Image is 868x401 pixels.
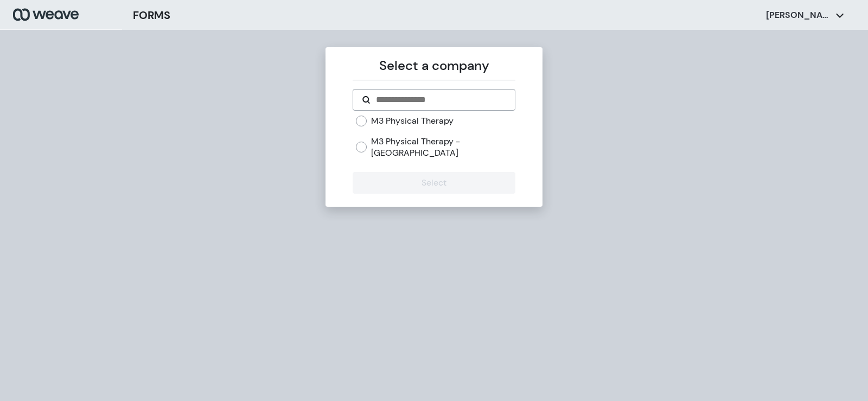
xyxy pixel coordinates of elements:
[371,136,515,159] label: M3 Physical Therapy - [GEOGRAPHIC_DATA]
[133,7,170,23] h3: FORMS
[375,93,506,106] input: Search
[371,115,454,127] label: M3 Physical Therapy
[353,172,515,194] button: Select
[766,9,831,21] p: [PERSON_NAME]
[353,56,515,75] p: Select a company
